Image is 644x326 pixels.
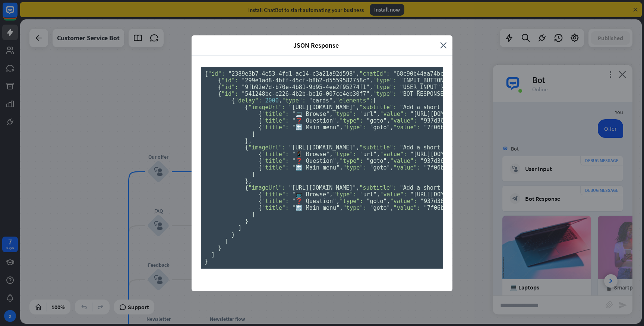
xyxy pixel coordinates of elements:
[359,70,389,77] span: "chatId":
[390,117,417,124] span: "value":
[282,97,306,104] span: "type":
[343,164,366,171] span: "type":
[6,3,28,25] button: Open LiveChat chat widget
[262,191,289,198] span: "title":
[292,205,340,211] span: "🔙 Main menu"
[394,124,420,131] span: "value":
[343,124,366,131] span: "type":
[262,198,289,205] span: "title":
[292,124,340,131] span: "🔙 Main menu"
[380,191,407,198] span: "value":
[333,191,356,198] span: "type":
[343,205,366,211] span: "type":
[262,151,289,158] span: "title":
[248,104,285,111] span: "imageUrl":
[235,97,262,104] span: "delay":
[241,84,369,91] span: "9fb92e7d-b70e-4b81-9d95-4ee2f95274f1"
[394,164,420,171] span: "value":
[380,151,407,158] span: "value":
[336,97,373,104] span: "elements":
[359,184,396,191] span: "subtitle":
[400,77,477,84] span: "INPUT_BUTTON_POSTBACK"
[360,151,376,158] span: "url"
[424,124,552,131] span: "7f06b648-5cc5-4170-92a3-f21716d31f29"
[400,184,561,191] span: "Add a short description of your products here."
[370,124,390,131] span: "goto"
[370,164,390,171] span: "goto"
[410,111,478,117] span: "[URL][DOMAIN_NAME]"
[333,111,356,117] span: "type":
[440,41,447,50] i: close
[410,191,478,198] span: "[URL][DOMAIN_NAME]"
[333,151,356,158] span: "type":
[420,158,548,164] span: "937d3613-5500-4952-b700-077b99b0af96"
[420,117,548,124] span: "937d3613-5500-4952-b700-077b99b0af96"
[424,164,552,171] span: "7f06b648-5cc5-4170-92a3-f21716d31f29"
[393,70,481,77] span: "68c90b44aa74bc000726f9ec"
[394,205,420,211] span: "value":
[292,117,336,124] span: "❓ Question"
[340,158,363,164] span: "type":
[248,144,285,151] span: "imageUrl":
[366,117,386,124] span: "goto"
[262,205,289,211] span: "title":
[228,70,356,77] span: "2389e3b7-4e53-4fd1-ac14-c3a21a92d598"
[400,104,561,111] span: "Add a short description of your products here."
[420,198,548,205] span: "937d3613-5500-4952-b700-077b99b0af96"
[289,104,356,111] span: "[URL][DOMAIN_NAME]"
[373,77,397,84] span: "type":
[197,41,435,50] span: JSON Response
[262,124,289,131] span: "title":
[359,144,396,151] span: "subtitle":
[262,164,289,171] span: "title":
[370,205,390,211] span: "goto"
[292,191,329,198] span: "📺 Browse"
[292,111,329,117] span: "💻 Browse"
[221,91,238,97] span: "id":
[380,111,407,117] span: "value":
[292,198,336,205] span: "❓ Question"
[221,77,238,84] span: "id":
[241,77,369,84] span: "299e1ad8-4bff-45cf-b8b2-d5559582758c"
[360,191,376,198] span: "url"
[289,184,356,191] span: "[URL][DOMAIN_NAME]"
[208,70,225,77] span: "id":
[400,144,561,151] span: "Add a short description of your products here."
[262,158,289,164] span: "title":
[400,91,447,97] span: "BOT_RESPONSE"
[410,151,478,158] span: "[URL][DOMAIN_NAME]"
[292,158,336,164] span: "❓ Question"
[221,84,238,91] span: "id":
[400,84,440,91] span: "USER_INPUT"
[289,144,356,151] span: "[URL][DOMAIN_NAME]"
[248,184,285,191] span: "imageUrl":
[366,158,386,164] span: "goto"
[292,151,329,158] span: "📱 Browse"
[373,91,397,97] span: "type":
[265,97,279,104] span: 2000
[424,205,552,211] span: "7f06b648-5cc5-4170-92a3-f21716d31f29"
[390,158,417,164] span: "value":
[360,111,376,117] span: "url"
[340,198,363,205] span: "type":
[373,84,397,91] span: "type":
[262,111,289,117] span: "title":
[241,91,369,97] span: "541248bc-e226-4b2b-be16-007ce4eb30f7"
[201,67,443,269] pre: { , , , , , , , {}, [ , , , , ], [ { , , , , }, { , }, { , , [ { , , [ { , , , [ { , , , }, { , ,...
[366,198,386,205] span: "goto"
[390,198,417,205] span: "value":
[359,104,396,111] span: "subtitle":
[262,117,289,124] span: "title":
[309,97,332,104] span: "cards"
[340,117,363,124] span: "type":
[292,164,340,171] span: "🔙 Main menu"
